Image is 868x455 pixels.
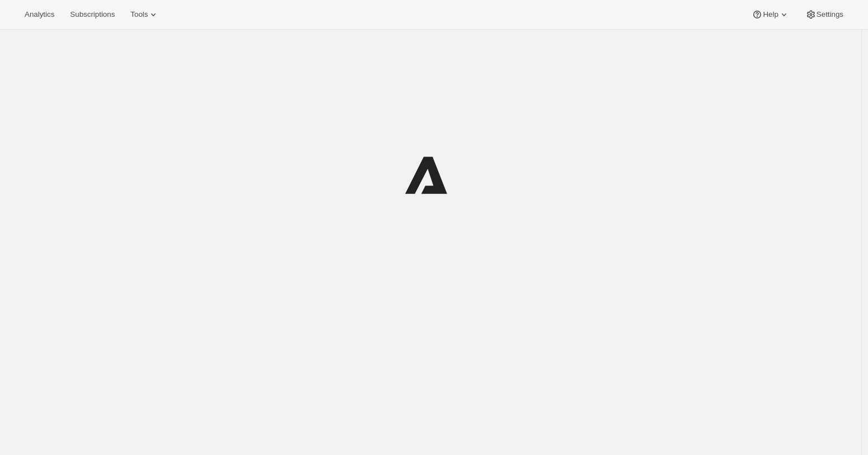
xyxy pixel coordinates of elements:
[63,7,121,22] button: Subscriptions
[124,7,166,22] button: Tools
[799,7,850,22] button: Settings
[817,10,843,19] span: Settings
[18,7,61,22] button: Analytics
[763,10,778,19] span: Help
[25,10,54,19] span: Analytics
[745,7,796,22] button: Help
[130,10,148,19] span: Tools
[70,10,115,19] span: Subscriptions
